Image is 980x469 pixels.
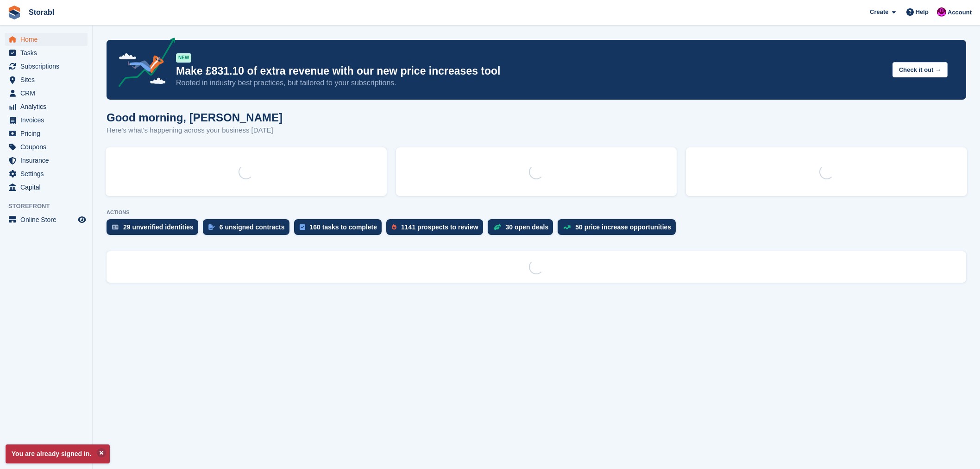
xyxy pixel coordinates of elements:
span: Pricing [20,127,76,140]
span: Insurance [20,154,76,167]
div: NEW [176,53,191,63]
img: prospect-51fa495bee0391a8d652442698ab0144808aea92771e9ea1ae160a38d050c398.svg [392,224,396,230]
a: Storabl [25,5,58,20]
a: 6 unsigned contracts [203,219,294,240]
a: menu [5,33,88,46]
div: 160 tasks to complete [310,223,377,231]
span: Storefront [8,202,92,211]
a: menu [5,73,88,86]
span: Capital [20,181,76,194]
a: menu [5,181,88,194]
a: menu [5,127,88,140]
span: Invoices [20,114,76,127]
div: 50 price increase opportunities [575,223,671,231]
a: menu [5,60,88,73]
span: Coupons [20,140,76,153]
a: menu [5,154,88,167]
a: 29 unverified identities [107,219,203,240]
a: menu [5,100,88,113]
img: contract_signature_icon-13c848040528278c33f63329250d36e43548de30e8caae1d1a13099fd9432cc5.svg [208,224,215,230]
span: Help [916,7,929,17]
a: menu [5,213,88,226]
span: Online Store [20,213,76,226]
h1: Good morning, [PERSON_NAME] [107,111,283,124]
span: Subscriptions [20,60,76,73]
img: Helen Morton [937,7,946,17]
div: 1141 prospects to review [401,223,478,231]
p: ACTIONS [107,209,966,215]
div: 30 open deals [506,223,549,231]
p: Rooted in industry best practices, but tailored to your subscriptions. [176,78,885,88]
span: Home [20,33,76,46]
button: Check it out → [892,62,948,77]
div: 29 unverified identities [123,223,194,231]
span: Sites [20,73,76,86]
a: 1141 prospects to review [386,219,488,240]
img: stora-icon-8386f47178a22dfd0bd8f6a31ec36ba5ce8667c1dd55bd0f319d3a0aa187defe.svg [7,6,21,19]
span: Account [948,8,972,17]
a: menu [5,140,88,153]
span: Analytics [20,100,76,113]
span: CRM [20,87,76,100]
img: task-75834270c22a3079a89374b754ae025e5fb1db73e45f91037f5363f120a921f8.svg [300,224,305,230]
a: menu [5,114,88,127]
a: menu [5,46,88,59]
img: price-adjustments-announcement-icon-8257ccfd72463d97f412b2fc003d46551f7dbcb40ab6d574587a9cd5c0d94... [111,38,176,90]
p: Make £831.10 of extra revenue with our new price increases tool [176,64,885,78]
span: Create [870,7,888,17]
div: 6 unsigned contracts [220,223,285,231]
a: Preview store [76,214,88,225]
a: menu [5,167,88,180]
span: Tasks [20,46,76,59]
span: Settings [20,167,76,180]
img: price_increase_opportunities-93ffe204e8149a01c8c9dc8f82e8f89637d9d84a8eef4429ea346261dce0b2c0.svg [563,225,571,229]
a: 50 price increase opportunities [558,219,680,240]
p: You are already signed in. [6,444,110,463]
img: deal-1b604bf984904fb50ccaf53a9ad4b4a5d6e5aea283cecdc64d6e3604feb123c2.svg [493,224,501,230]
a: 160 tasks to complete [294,219,387,240]
a: menu [5,87,88,100]
img: verify_identity-adf6edd0f0f0b5bbfe63781bf79b02c33cf7c696d77639b501bdc392416b5a36.svg [112,224,119,230]
a: 30 open deals [488,219,558,240]
p: Here's what's happening across your business [DATE] [107,125,283,136]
